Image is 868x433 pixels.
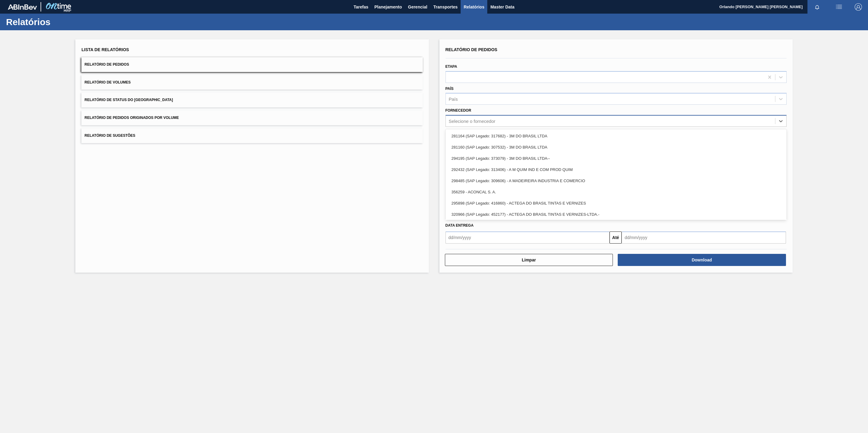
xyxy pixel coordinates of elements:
[622,231,786,244] input: dd/mm/yyyy
[446,47,498,52] span: Relatório de Pedidos
[446,186,787,198] div: 356259 - ACONCAL S. A.
[490,3,514,11] span: Master Data
[446,142,787,153] div: 281160 (SAP Legado: 307532) - 3M DO BRASIL LTDA
[84,80,130,84] span: Relatório de Volumes
[446,87,454,91] label: País
[353,3,368,11] span: Tarefas
[84,116,179,120] span: Relatório de Pedidos Originados por Volume
[855,3,862,11] img: Logout
[446,108,471,113] label: Fornecedor
[835,3,843,11] img: userActions
[84,98,173,102] span: Relatório de Status do [GEOGRAPHIC_DATA]
[81,93,422,107] button: Relatório de Status do [GEOGRAPHIC_DATA]
[807,3,827,11] button: Notificações
[81,75,422,90] button: Relatório de Volumes
[446,223,474,228] span: Data entrega
[81,57,422,72] button: Relatório de Pedidos
[610,231,622,244] button: Até
[446,209,787,220] div: 320966 (SAP Legado: 452177) - ACTEGA DO BRASIL TINTAS E VERNIZES-LTDA.-
[446,130,787,142] div: 281164 (SAP Legado: 317682) - 3M DO BRASIL LTDA
[8,4,37,10] img: TNhmsLtSVTkK8tSr43FrP2fwEKptu5GPRR3wAAAABJRU5ErkJggg==
[446,231,610,244] input: dd/mm/yyyy
[84,62,129,67] span: Relatório de Pedidos
[81,128,422,143] button: Relatório de Sugestões
[446,164,787,175] div: 292432 (SAP Legado: 313406) - A M QUIM IND E COM PROD QUIM
[81,110,422,125] button: Relatório de Pedidos Originados por Volume
[84,133,135,138] span: Relatório de Sugestões
[433,3,458,11] span: Transportes
[449,119,495,124] div: Selecione o fornecedor
[446,175,787,186] div: 298485 (SAP Legado: 309606) - A MADEIREIRA INDUSTRIA E COMERCIO
[449,97,458,102] div: País
[408,3,427,11] span: Gerencial
[445,254,613,266] button: Limpar
[81,47,129,52] span: Lista de Relatórios
[446,153,787,164] div: 294195 (SAP Legado: 373079) - 3M DO BRASIL LTDA--
[464,3,484,11] span: Relatórios
[446,64,457,69] label: Etapa
[6,18,113,25] h1: Relatórios
[618,254,786,266] button: Download
[374,3,402,11] span: Planejamento
[446,198,787,209] div: 295898 (SAP Legado: 416860) - ACTEGA DO BRASIL TINTAS E VERNIZES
